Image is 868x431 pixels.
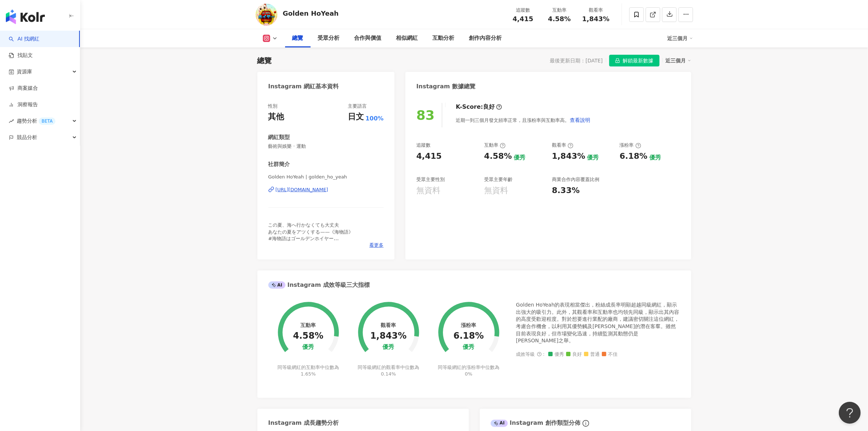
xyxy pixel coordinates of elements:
[550,58,603,64] div: 最後更新日期：[DATE]
[257,55,272,66] div: 總覽
[302,344,314,351] div: 優秀
[582,7,610,14] div: 觀看率
[9,35,39,43] a: searchAI 找網紅
[348,103,367,109] div: 主要語言
[514,154,525,162] div: 優秀
[366,115,384,123] span: 100%
[433,34,455,43] div: 互動分析
[552,151,585,162] div: 1,843%
[292,34,303,43] div: 總覽
[416,176,445,183] div: 受眾主要性別
[456,113,591,127] div: 近期一到三個月發文頻率正常，且漲粉率與互動率高。
[469,34,502,43] div: 創作內容分析
[17,64,32,80] span: 資源庫
[513,15,533,23] span: 4,415
[667,32,693,44] div: 近三個月
[581,419,590,428] span: info-circle
[268,143,384,150] span: 藝術與娛樂 · 運動
[548,352,564,357] span: 優秀
[17,113,55,129] span: 趨勢分析
[268,281,286,289] div: AI
[602,352,618,357] span: 不佳
[484,151,512,162] div: 4.58%
[17,129,37,146] span: 競品分析
[381,322,396,328] div: 觀看率
[268,161,290,168] div: 社群簡介
[552,185,580,196] div: 8.33%
[587,154,599,162] div: 優秀
[300,322,316,328] div: 互動率
[268,419,339,427] div: Instagram 成長趨勢分析
[516,301,680,345] div: Golden HoYeah的表現相當傑出，粉絲成長率明顯超越同級網紅，顯示出強大的吸引力。此外，其觀看率和互動率也均領先同級，顯示出其內容的高度受歡迎程度。對於想要進行業配的廠商，建議密切關注這...
[416,108,435,123] div: 83
[584,352,600,357] span: 普通
[570,117,590,123] span: 查看說明
[383,344,394,351] div: 優秀
[268,174,384,180] span: Golden HoYeah | golden_ho_yeah
[354,34,382,43] div: 合作與價值
[256,4,277,26] img: KOL Avatar
[465,371,472,377] span: 0%
[456,103,502,111] div: K-Score :
[293,331,323,341] div: 4.58%
[9,52,33,59] a: 找貼文
[9,119,14,124] span: rise
[623,55,654,67] span: 解鎖最新數據
[283,9,339,18] div: Golden HoYeah
[268,186,384,193] a: [URL][DOMAIN_NAME]
[268,82,339,91] div: Instagram 網紅基本資料
[416,151,442,162] div: 4,415
[370,331,407,341] div: 1,843%
[516,352,680,357] div: 成效等級 ：
[552,176,599,183] div: 商業合作內容覆蓋比例
[381,371,396,377] span: 0.14%
[268,134,290,141] div: 網紅類型
[552,142,573,149] div: 觀看率
[615,58,620,63] span: lock
[484,176,513,183] div: 受眾主要年齡
[369,242,384,249] span: 看更多
[546,7,573,14] div: 互動率
[6,9,45,24] img: logo
[9,85,38,92] a: 商案媒合
[416,82,475,91] div: Instagram 數據總覽
[491,420,508,427] div: AI
[484,142,506,149] div: 互動率
[582,15,610,23] span: 1,843%
[609,55,659,66] button: 解鎖最新數據
[666,56,691,65] div: 近三個月
[9,101,38,108] a: 洞察報告
[416,142,431,149] div: 追蹤數
[318,34,340,43] div: 受眾分析
[268,222,354,254] span: この夏、海へ行かなくても大丈夫 あなたの夏をアツくする——《海物語》 #海物語はゴールデンホイヤー 一緒にホイヤーしない？ ↓↓↓↓↓↓↓↓↓↓
[548,15,571,23] span: 4.58%
[569,113,591,127] button: 查看說明
[483,103,495,111] div: 良好
[416,185,440,196] div: 無資料
[396,34,418,43] div: 相似網紅
[268,111,284,123] div: 其他
[39,118,55,125] div: BETA
[437,364,501,377] div: 同等級網紅的漲粉率中位數為
[268,281,370,289] div: Instagram 成效等級三大指標
[620,151,647,162] div: 6.18%
[276,186,328,193] div: [URL][DOMAIN_NAME]
[357,364,420,377] div: 同等級網紅的觀看率中位數為
[348,111,364,123] div: 日文
[566,352,582,357] span: 良好
[454,331,484,341] div: 6.18%
[491,419,580,427] div: Instagram 創作類型分佈
[620,142,641,149] div: 漲粉率
[301,371,316,377] span: 1.65%
[461,322,476,328] div: 漲粉率
[509,7,537,14] div: 追蹤數
[276,364,340,377] div: 同等級網紅的互動率中位數為
[839,402,861,424] iframe: Help Scout Beacon - Open
[463,344,474,351] div: 優秀
[649,154,661,162] div: 優秀
[268,103,278,109] div: 性別
[484,185,508,196] div: 無資料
